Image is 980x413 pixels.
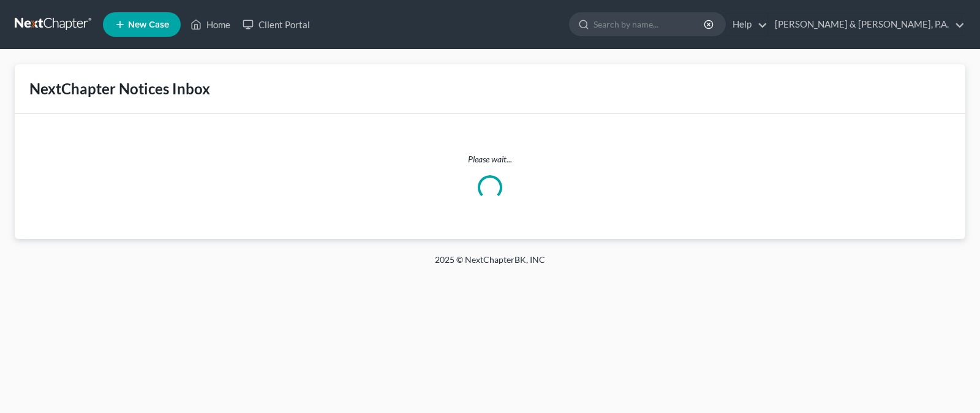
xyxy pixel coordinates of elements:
[769,13,965,36] a: [PERSON_NAME] & [PERSON_NAME], P.A.
[128,20,169,29] span: New Case
[236,13,316,36] a: Client Portal
[141,254,839,276] div: 2025 © NextChapterBK, INC
[726,13,767,36] a: Help
[29,79,951,99] div: NextChapter Notices Inbox
[594,13,706,36] input: Search by name...
[24,153,956,165] p: Please wait...
[184,13,236,36] a: Home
